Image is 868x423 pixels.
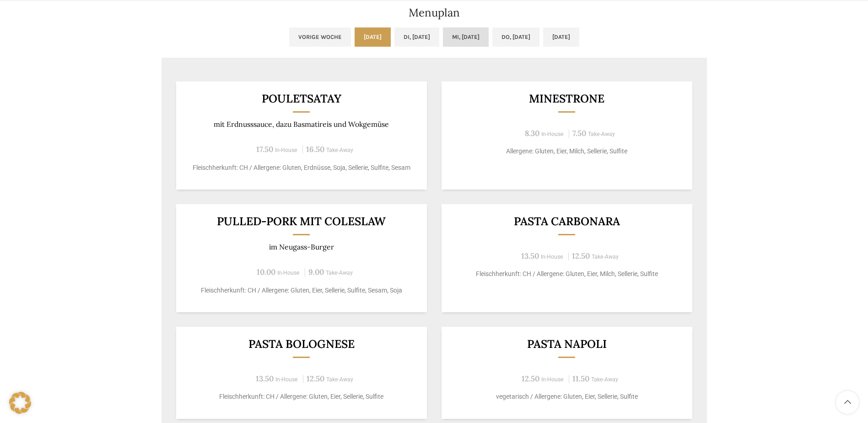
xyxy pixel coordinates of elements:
span: 8.30 [525,128,539,138]
p: im Neugass-Burger [187,243,415,251]
h2: Menuplan [162,7,707,18]
a: Vorige Woche [289,27,351,47]
span: Take-Away [588,131,615,137]
span: 7.50 [572,128,586,138]
span: 16.50 [306,144,324,154]
a: [DATE] [355,27,391,47]
h3: Minestrone [453,93,681,104]
span: In-House [541,376,564,383]
h3: Pulled-Pork mit Coleslaw [187,216,415,227]
span: Take-Away [326,147,353,153]
span: In-House [275,376,298,383]
p: Fleischherkunft: CH / Allergene: Gluten, Eier, Sellerie, Sulfite, Sesam, Soja [187,286,415,295]
p: Fleischherkunft: CH / Allergene: Gluten, Eier, Sellerie, Sulfite [187,392,415,401]
span: 12.50 [522,374,539,384]
p: vegetarisch / Allergene: Gluten, Eier, Sellerie, Sulfite [453,392,681,401]
h3: Pasta Carbonara [453,216,681,227]
span: Take-Away [592,254,619,260]
a: Di, [DATE] [394,27,439,47]
span: 11.50 [572,374,589,384]
span: 17.50 [256,144,273,154]
span: 9.00 [308,267,324,277]
span: 13.50 [521,251,539,261]
span: 12.50 [572,251,590,261]
span: Take-Away [326,376,353,383]
p: Fleischherkunft: CH / Allergene: Gluten, Erdnüsse, Soja, Sellerie, Sulfite, Sesam [187,163,415,173]
p: Fleischherkunft: CH / Allergene: Gluten, Eier, Milch, Sellerie, Sulfite [453,269,681,279]
p: Allergene: Gluten, Eier, Milch, Sellerie, Sulfite [453,146,681,156]
span: In-House [277,270,300,276]
a: [DATE] [543,27,579,47]
span: Take-Away [326,270,353,276]
a: Mi, [DATE] [443,27,489,47]
h3: Pouletsatay [187,93,415,104]
p: mit Erdnusssauce, dazu Basmatireis und Wokgemüse [187,120,415,129]
h3: Pasta Bolognese [187,338,415,350]
span: 13.50 [256,374,274,384]
span: In-House [275,147,297,153]
span: 10.00 [257,267,275,277]
span: In-House [541,254,563,260]
a: Do, [DATE] [492,27,539,47]
h3: Pasta Napoli [453,338,681,350]
span: Take-Away [591,376,618,383]
a: Scroll to top button [836,391,859,414]
span: In-House [541,131,564,137]
span: 12.50 [307,374,324,384]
